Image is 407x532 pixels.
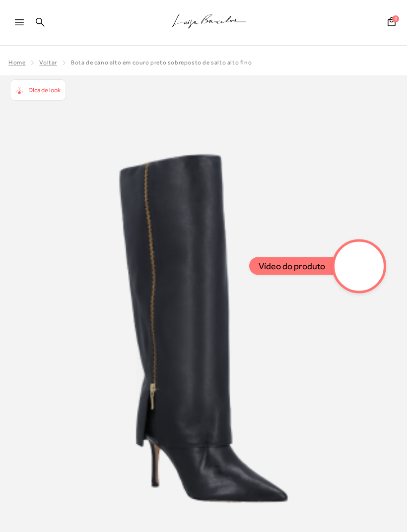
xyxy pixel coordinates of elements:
[8,59,25,66] a: Home
[392,15,399,22] span: 0
[28,86,61,94] span: Dica de look
[39,59,57,66] a: Voltar
[71,59,252,66] span: BOTA DE CANO ALTO EM COURO PRETO SOBREPOSTO DE SALTO ALTO FINO
[249,257,335,275] div: Vídeo do produto
[385,16,399,30] button: 0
